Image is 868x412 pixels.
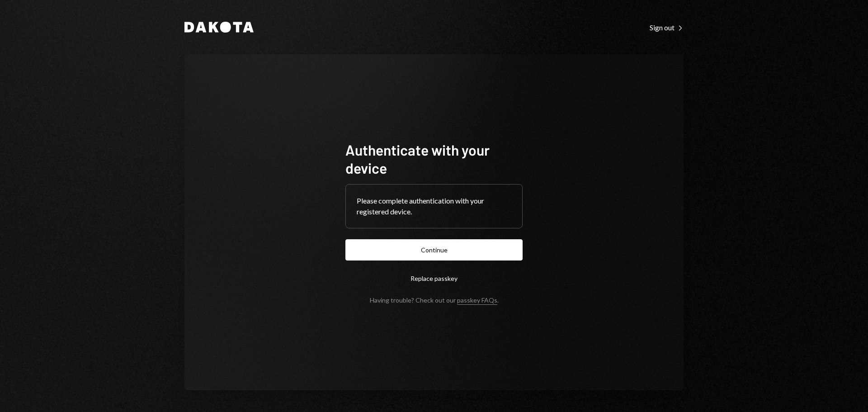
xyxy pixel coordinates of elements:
[650,22,684,32] a: Sign out
[357,195,511,217] div: Please complete authentication with your registered device.
[345,141,523,177] h1: Authenticate with your device
[345,239,523,260] button: Continue
[345,268,523,289] button: Replace passkey
[457,296,497,305] a: passkey FAQs
[650,23,684,32] div: Sign out
[370,296,499,304] div: Having trouble? Check out our .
